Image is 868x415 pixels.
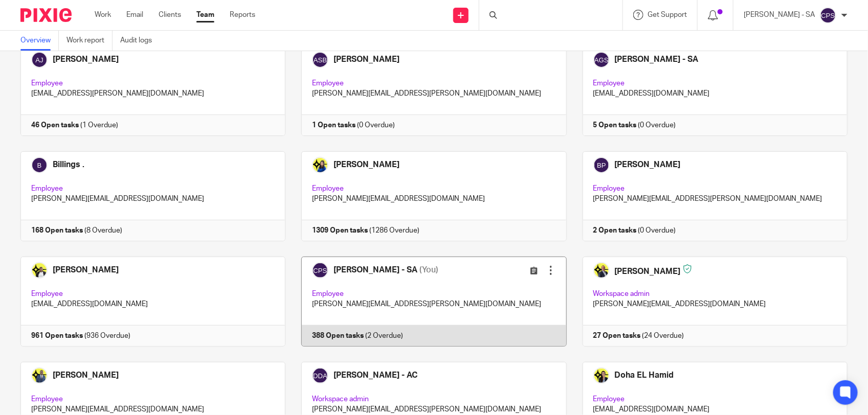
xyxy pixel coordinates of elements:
[126,10,143,20] a: Email
[196,10,214,20] a: Team
[820,7,836,24] img: svg%3E
[744,10,815,20] p: [PERSON_NAME] - SA
[648,11,687,18] span: Get Support
[66,31,113,51] a: Work report
[95,10,111,20] a: Work
[20,31,59,51] a: Overview
[230,10,255,20] a: Reports
[159,10,181,20] a: Clients
[20,8,72,22] img: Pixie
[120,31,160,51] a: Audit logs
